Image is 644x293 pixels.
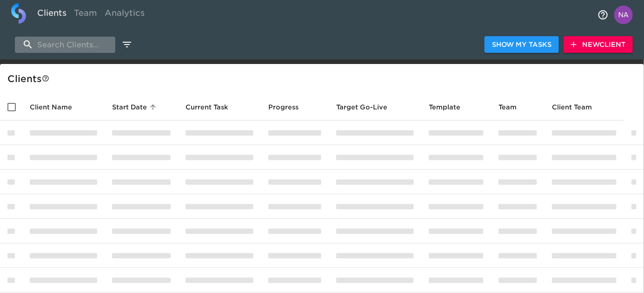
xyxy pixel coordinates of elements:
[336,102,399,113] span: Target Go-Live
[614,6,633,24] img: Profile
[70,3,101,26] a: Team
[268,102,311,113] span: Progress
[11,3,26,24] img: logo
[186,102,240,113] span: Current Task
[571,39,625,51] span: New Client
[186,102,228,113] span: This is the next Task in this Hub that should be completed
[101,3,148,26] a: Analytics
[552,102,604,113] span: Client Team
[112,102,159,113] span: Start Date
[492,39,551,51] span: Show My Tasks
[498,102,529,113] span: Team
[30,102,84,113] span: Client Name
[42,75,49,82] svg: This is a list of all of your clients and clients shared with you
[485,36,559,53] button: Show My Tasks
[564,36,633,53] button: NewClient
[592,4,614,26] button: notifications
[429,102,472,113] span: Template
[33,3,70,26] a: Clients
[15,37,115,53] input: search
[119,37,135,52] button: edit
[336,102,387,113] span: Calculated based on the start date and the duration of all Tasks contained in this Hub.
[7,71,640,86] div: Client s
